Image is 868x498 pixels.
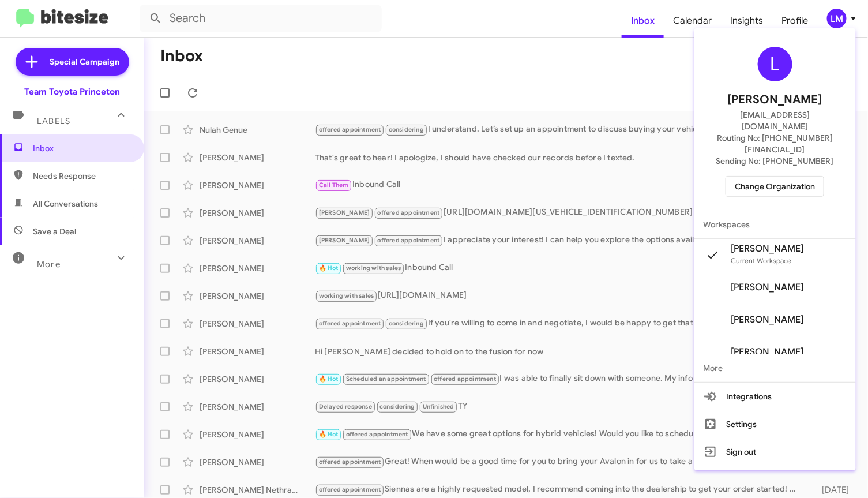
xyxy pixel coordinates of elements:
[694,211,856,238] span: Workspaces
[731,346,804,358] span: [PERSON_NAME]
[716,155,834,167] span: Sending No: [PHONE_NUMBER]
[694,354,856,382] span: More
[758,47,792,81] div: L
[728,91,822,109] span: [PERSON_NAME]
[731,256,792,265] span: Current Workspace
[726,176,824,197] button: Change Organization
[694,438,856,466] button: Sign out
[694,410,856,438] button: Settings
[735,177,815,196] span: Change Organization
[708,132,842,155] span: Routing No: [PHONE_NUMBER][FINANCIAL_ID]
[731,243,804,254] span: [PERSON_NAME]
[708,109,842,132] span: [EMAIL_ADDRESS][DOMAIN_NAME]
[731,282,804,293] span: [PERSON_NAME]
[694,383,856,410] button: Integrations
[731,314,804,325] span: [PERSON_NAME]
